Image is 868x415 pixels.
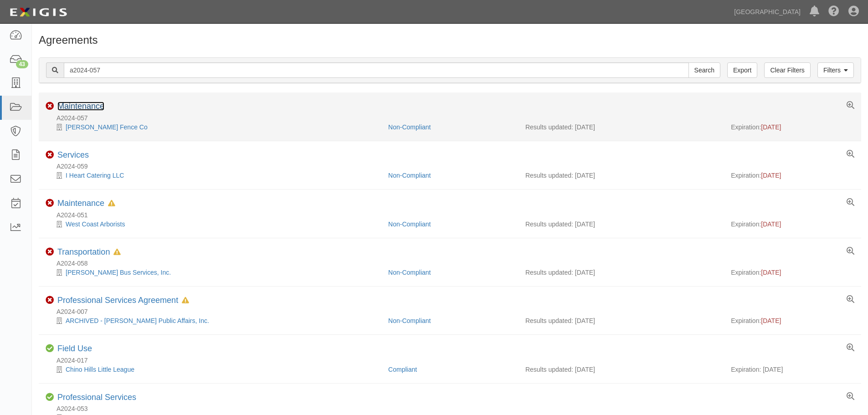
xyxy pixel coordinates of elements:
[46,162,861,171] div: A2024-059
[731,268,854,277] div: Expiration:
[388,269,431,276] a: Non-Compliant
[388,317,431,324] a: Non-Compliant
[525,268,717,277] div: Results updated: [DATE]
[761,220,781,228] span: [DATE]
[57,344,92,353] a: Field Use
[66,220,125,228] a: West Coast Arborists
[57,296,189,306] div: Professional Services Agreement
[46,365,381,374] div: Chino Hills Little League
[525,316,717,325] div: Results updated: [DATE]
[688,62,720,78] input: Search
[182,297,189,304] i: In Default since 09/19/2025
[46,248,54,256] i: Non-Compliant
[57,247,121,257] div: Transportation
[847,150,854,159] a: View results summary
[525,365,717,374] div: Results updated: [DATE]
[46,356,861,365] div: A2024-017
[46,210,861,220] div: A2024-051
[731,171,854,180] div: Expiration:
[761,269,781,276] span: [DATE]
[57,199,115,209] div: Maintenance
[66,269,171,276] a: [PERSON_NAME] Bus Services, Inc.
[388,172,431,179] a: Non-Compliant
[764,62,810,78] a: Clear Filters
[57,199,104,208] a: Maintenance
[46,220,381,229] div: West Coast Arborists
[46,102,54,110] i: Non-Compliant
[46,199,54,207] i: Non-Compliant
[108,200,115,207] i: In Default since 07/22/2025
[847,344,854,352] a: View results summary
[46,404,861,413] div: A2024-053
[46,316,381,325] div: ARCHIVED - Townsend Public Affairs, Inc.
[64,62,689,78] input: Search
[66,172,124,179] a: I Heart Catering LLC
[57,393,136,403] div: Professional Services
[388,123,431,131] a: Non-Compliant
[57,150,89,159] a: Services
[16,60,28,68] div: 43
[729,3,805,21] a: [GEOGRAPHIC_DATA]
[525,220,717,229] div: Results updated: [DATE]
[761,172,781,179] span: [DATE]
[388,220,431,228] a: Non-Compliant
[46,307,861,316] div: A2024-007
[57,102,104,112] div: Maintenance
[761,123,781,131] span: [DATE]
[847,102,854,110] a: View results summary
[731,123,854,132] div: Expiration:
[847,393,854,401] a: View results summary
[57,150,89,160] div: Services
[46,268,381,277] div: Visser Bus Services, Inc.
[7,4,70,20] img: logo-5460c22ac91f19d4615b14bd174203de0afe785f0fc80cf4dbbc73dc1793850b.png
[66,366,134,373] a: Chino Hills Little League
[57,296,178,305] a: Professional Services Agreement
[57,393,136,402] a: Professional Services
[46,259,861,268] div: A2024-058
[46,344,54,353] i: Compliant
[57,247,110,256] a: Transportation
[57,344,92,354] div: Field Use
[57,102,104,111] a: Maintenance
[66,123,148,131] a: [PERSON_NAME] Fence Co
[761,317,781,324] span: [DATE]
[66,317,209,324] a: ARCHIVED - [PERSON_NAME] Public Affairs, Inc.
[731,220,854,229] div: Expiration:
[817,62,854,78] a: Filters
[113,249,121,256] i: In Default since 08/01/2025
[46,113,861,123] div: A2024-057
[847,296,854,304] a: View results summary
[727,62,757,78] a: Export
[525,123,717,132] div: Results updated: [DATE]
[388,366,417,373] a: Compliant
[46,171,381,180] div: I Heart Catering LLC
[731,316,854,325] div: Expiration:
[828,6,839,17] i: Help Center - Complianz
[46,296,54,304] i: Non-Compliant
[46,123,381,132] div: Elrod Fence Co
[847,199,854,207] a: View results summary
[39,34,861,46] h1: Agreements
[525,171,717,180] div: Results updated: [DATE]
[847,247,854,256] a: View results summary
[731,365,854,374] div: Expiration: [DATE]
[46,393,54,401] i: Compliant
[46,151,54,159] i: Non-Compliant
